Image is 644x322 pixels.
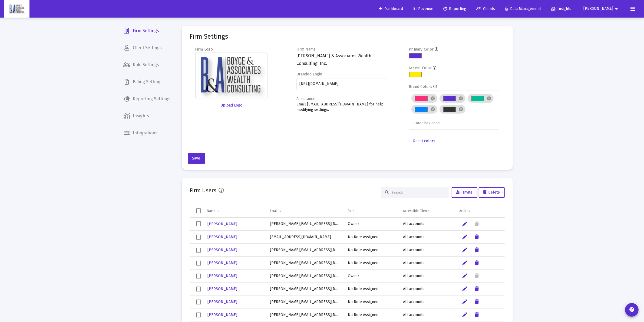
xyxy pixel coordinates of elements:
[409,84,432,89] label: Brand Colors
[409,136,440,147] button: Reset colors
[403,274,425,278] span: All accounts
[452,187,477,198] button: Invite
[403,235,425,239] span: All accounts
[208,261,237,265] span: [PERSON_NAME]
[2,5,300,13] span: Investment advisory services offered through [PERSON_NAME] & Associates Wealth Consulting, Inc., ...
[195,47,213,52] label: Firm Logo
[413,139,435,143] span: Reset colors
[195,100,268,111] button: Upload Logo
[487,96,491,101] mat-icon: cancel
[196,261,201,265] div: Select row
[472,4,499,14] a: Clients
[207,285,238,293] a: [PERSON_NAME]
[207,233,238,241] a: [PERSON_NAME]
[392,190,445,195] input: Search
[208,222,237,226] span: [PERSON_NAME]
[439,4,471,14] a: Reporting
[551,6,571,11] span: Insights
[413,6,433,11] span: Revenue
[119,75,175,88] a: Billing Settings
[266,308,344,321] td: [PERSON_NAME][EMAIL_ADDRESS][DOMAIN_NAME]
[207,311,238,319] a: [PERSON_NAME]
[196,313,201,317] div: Select row
[296,52,387,67] h3: [PERSON_NAME] & Associates Wealth Consulting, Inc.
[266,296,344,308] td: [PERSON_NAME][EMAIL_ADDRESS][DOMAIN_NAME]
[8,4,25,14] img: Dashboard
[374,4,407,14] a: Dashboard
[430,107,435,112] mat-icon: cancel
[403,221,425,226] span: All accounts
[196,208,201,213] div: Select all
[411,93,496,127] mat-chip-list: Brand colors
[207,259,238,267] a: [PERSON_NAME]
[403,287,425,291] span: All accounts
[414,121,454,125] input: Enter hex code...
[501,4,545,14] a: Data Management
[348,300,378,304] span: No Role Assigned
[195,52,268,98] img: Firm logo
[344,204,399,217] td: Column Role
[403,313,425,317] span: All accounts
[403,248,425,252] span: All accounts
[266,283,344,296] td: [PERSON_NAME][EMAIL_ADDRESS][DOMAIN_NAME]
[348,221,359,226] span: Owner
[119,109,175,122] a: Insights
[403,261,425,265] span: All accounts
[119,24,175,37] a: Firm Settings
[208,235,237,239] span: [PERSON_NAME]
[220,103,242,108] span: Upload Logo
[458,96,463,101] mat-icon: cancel
[348,209,354,213] div: Role
[577,3,626,14] button: [PERSON_NAME]
[266,244,344,257] td: [PERSON_NAME][EMAIL_ADDRESS][DOMAIN_NAME]
[399,204,456,217] td: Column Accessible Clients
[409,66,432,70] label: Accent Color
[196,274,201,278] div: Select row
[208,300,237,304] span: [PERSON_NAME]
[208,248,237,252] span: [PERSON_NAME]
[348,274,359,278] span: Owner
[266,270,344,283] td: [PERSON_NAME][EMAIL_ADDRESS][DOMAIN_NAME]
[196,235,201,240] div: Select row
[270,209,278,213] div: Email
[348,287,378,291] span: No Role Assigned
[266,257,344,270] td: [PERSON_NAME][EMAIL_ADDRESS][DOMAIN_NAME]
[190,186,217,195] h2: Firm Users
[208,274,237,278] span: [PERSON_NAME]
[196,300,201,304] div: Select row
[348,248,378,252] span: No Role Assigned
[547,4,576,14] a: Insights
[613,4,620,14] mat-icon: arrow_drop_down
[460,209,470,213] div: Actions
[207,209,216,213] div: Name
[266,218,344,231] td: [PERSON_NAME][EMAIL_ADDRESS][DOMAIN_NAME]
[443,6,466,11] span: Reporting
[296,97,315,101] label: Assistance
[119,127,175,140] a: Integrations
[348,235,378,239] span: No Role Assigned
[409,4,438,14] a: Revenue
[216,209,220,213] span: Show filter options for column 'Name'
[476,6,495,11] span: Clients
[203,204,266,217] td: Column Name
[208,313,237,317] span: [PERSON_NAME]
[278,209,282,213] span: Show filter options for column 'Email'
[458,107,463,112] mat-icon: cancel
[409,47,434,52] label: Primary Color
[192,156,200,161] span: Save
[348,261,378,265] span: No Role Assigned
[505,6,541,11] span: Data Management
[190,34,228,39] mat-card-title: Firm Settings
[196,287,201,291] div: Select row
[119,92,175,105] a: Reporting Settings
[207,220,238,228] a: [PERSON_NAME]
[403,209,430,213] div: Accessible Clients
[208,287,237,291] span: [PERSON_NAME]
[483,190,500,195] span: Delete
[119,58,175,71] span: Role Settings
[266,231,344,244] td: [EMAIL_ADDRESS][DOMAIN_NAME]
